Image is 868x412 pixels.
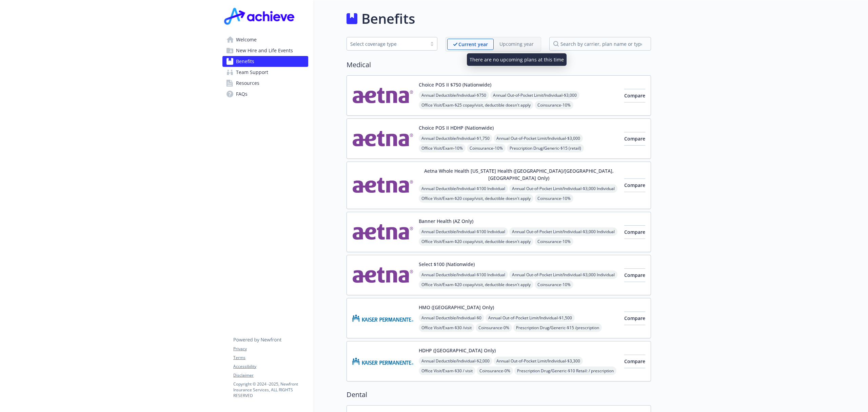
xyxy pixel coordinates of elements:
[236,89,248,99] span: FAQs
[419,261,475,268] button: Select $100 (Nationwide)
[507,144,584,152] span: Prescription Drug/Generic - $15 (retail)
[352,167,413,203] img: Aetna Inc carrier logo
[352,347,413,376] img: Kaiser Permanente Insurance Company carrier logo
[233,346,308,352] a: Privacy
[419,101,533,109] span: Office Visit/Exam - $25 copay/visit, deductible doesn't apply
[624,225,645,239] button: Compare
[419,124,494,131] button: Choice POS II HDHP (Nationwide)
[352,81,413,110] img: Aetna Inc carrier logo
[624,132,645,146] button: Compare
[509,270,617,279] span: Annual Out-of-Pocket Limit/Individual - $3,000 Individual
[419,167,619,182] button: Aetna Whole Health [US_STATE] Health ([GEOGRAPHIC_DATA]/[GEOGRAPHIC_DATA], [GEOGRAPHIC_DATA] Only)
[352,124,413,153] img: Aetna Inc carrier logo
[419,314,484,322] span: Annual Deductible/Individual - $0
[236,45,293,56] span: New Hire and Life Events
[513,323,602,332] span: Prescription Drug/Generic - $15 /prescription
[549,37,651,51] input: search by carrier, plan name or type
[419,280,533,289] span: Office Visit/Exam - $20 copay/visit, deductible doesn't apply
[222,56,308,67] a: Benefits
[222,34,308,45] a: Welcome
[535,280,573,289] span: Coinsurance - 10%
[419,81,491,88] button: Choice POS II $750 (Nationwide)
[514,367,616,375] span: Prescription Drug/Generic - $10 Retail: / prescription
[535,194,573,203] span: Coinsurance - 10%
[222,89,308,99] a: FAQs
[419,270,508,279] span: Annual Deductible/Individual - $100 Individual
[624,358,645,364] span: Compare
[222,45,308,56] a: New Hire and Life Events
[624,312,645,325] button: Compare
[486,314,575,322] span: Annual Out-of-Pocket Limit/Individual - $1,500
[419,91,489,99] span: Annual Deductible/Individual - $750
[233,355,308,361] a: Terms
[350,40,423,48] div: Select coverage type
[624,355,645,368] button: Compare
[419,184,508,193] span: Annual Deductible/Individual - $100 Individual
[222,78,308,89] a: Resources
[419,134,492,143] span: Annual Deductible/Individual - $1,750
[236,34,257,45] span: Welcome
[236,56,254,67] span: Benefits
[419,144,466,152] span: Office Visit/Exam - 10%
[624,89,645,102] button: Compare
[467,144,506,152] span: Coinsurance - 10%
[419,367,475,375] span: Office Visit/Exam - $30 / visit
[419,218,473,225] button: Banner Health (AZ Only)
[236,67,268,78] span: Team Support
[352,261,413,289] img: Aetna Inc carrier logo
[624,268,645,282] button: Compare
[490,91,579,99] span: Annual Out-of-Pocket Limit/Individual - $3,000
[419,237,533,246] span: Office Visit/Exam - $20 copay/visit, deductible doesn't apply
[352,304,413,333] img: Kaiser Permanente Insurance Company carrier logo
[624,272,645,278] span: Compare
[477,367,513,375] span: Coinsurance - 0%
[347,60,651,70] h2: Medical
[624,315,645,321] span: Compare
[419,323,474,332] span: Office Visit/Exam - $30 /visit
[624,182,645,188] span: Compare
[624,179,645,192] button: Compare
[233,363,308,370] a: Accessibility
[458,41,488,48] p: Current year
[624,92,645,99] span: Compare
[494,39,539,50] span: Upcoming year
[419,357,492,365] span: Annual Deductible/Individual - $2,000
[419,347,496,354] button: HDHP ([GEOGRAPHIC_DATA] Only)
[494,357,583,365] span: Annual Out-of-Pocket Limit/Individual - $3,300
[535,237,573,246] span: Coinsurance - 10%
[535,101,573,109] span: Coinsurance - 10%
[624,229,645,235] span: Compare
[419,194,533,203] span: Office Visit/Exam - $20 copay/visit, deductible doesn't apply
[509,227,617,236] span: Annual Out-of-Pocket Limit/Individual - $3,000 Individual
[476,323,512,332] span: Coinsurance - 0%
[361,8,415,29] h1: Benefits
[347,390,651,400] h2: Dental
[236,78,259,89] span: Resources
[624,135,645,142] span: Compare
[499,40,534,48] p: Upcoming year
[419,227,508,236] span: Annual Deductible/Individual - $100 Individual
[352,218,413,246] img: Aetna Inc carrier logo
[419,304,494,311] button: HMO ([GEOGRAPHIC_DATA] Only)
[509,184,617,193] span: Annual Out-of-Pocket Limit/Individual - $3,000 Individual
[222,67,308,78] a: Team Support
[233,381,308,398] p: Copyright © 2024 - 2025 , Newfront Insurance Services, ALL RIGHTS RESERVED
[233,372,308,378] a: Disclaimer
[494,134,583,143] span: Annual Out-of-Pocket Limit/Individual - $3,000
